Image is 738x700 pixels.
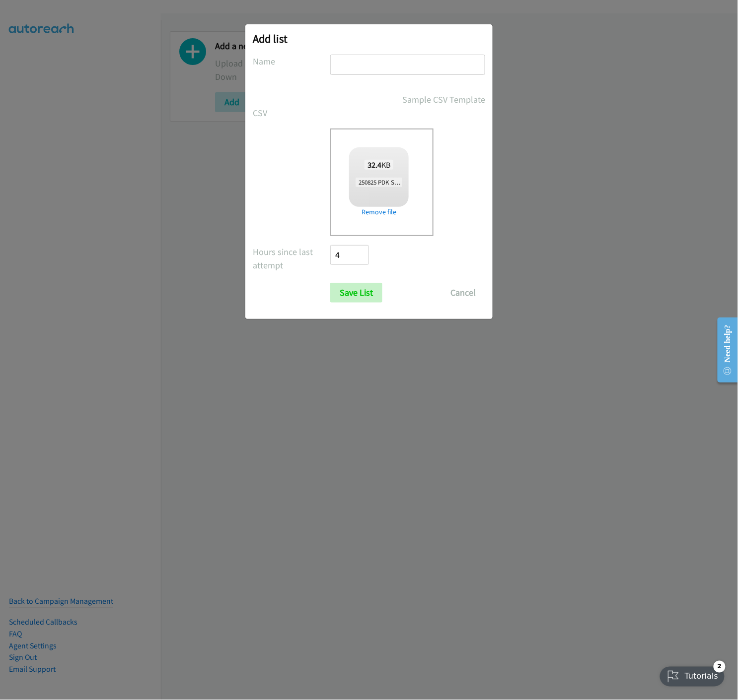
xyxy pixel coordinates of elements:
[402,93,485,106] a: Sample CSV Template
[349,207,409,217] a: Remove file
[441,283,485,303] button: Cancel
[654,657,731,693] iframe: Checklist
[365,160,394,170] span: KB
[253,55,330,68] label: Name
[253,106,330,120] label: CSV
[356,178,462,187] span: 250825 PDK SYD [DATE] IP ENT - A.xlsx
[253,32,485,46] h2: Add list
[368,160,381,170] strong: 32.4
[330,283,382,303] input: Save List
[710,311,738,389] iframe: Resource Center
[253,245,330,272] label: Hours since last attempt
